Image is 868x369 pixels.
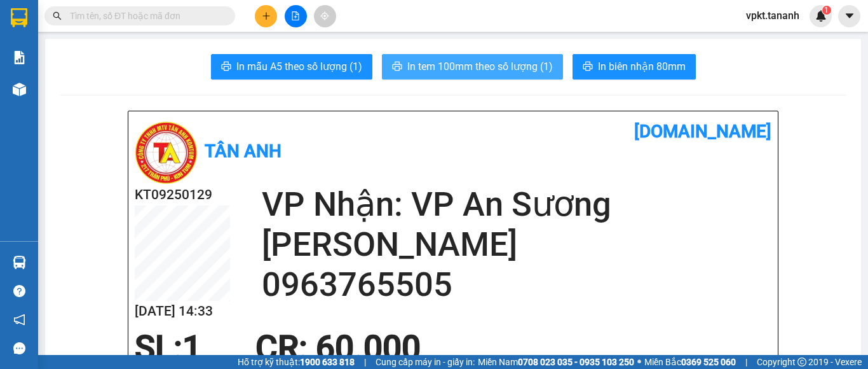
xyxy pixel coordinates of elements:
b: [GEOGRAPHIC_DATA][PERSON_NAME], P [GEOGRAPHIC_DATA] [6,84,85,150]
button: printerIn biên nhận 80mm [573,54,696,80]
img: warehouse-icon [13,256,26,269]
span: 1 [824,6,829,15]
strong: 1900 633 818 [300,357,355,367]
span: 1 [182,328,201,368]
h2: KT09250129 [135,184,230,205]
button: aim [314,5,336,27]
button: plus [255,5,277,27]
li: VP VP An Sương [88,54,169,68]
span: Miền Bắc [644,355,736,369]
span: printer [221,61,231,73]
span: | [364,355,366,369]
h2: 0963765505 [262,265,771,305]
span: printer [392,61,402,73]
span: In tem 100mm theo số lượng (1) [407,59,553,74]
img: logo-vxr [11,8,27,27]
button: file-add [285,5,307,27]
span: In mẫu A5 theo số lượng (1) [236,59,362,74]
img: icon-new-feature [815,10,827,22]
span: printer [583,61,593,73]
span: SL: [135,328,182,368]
span: CR : 60.000 [255,328,421,368]
span: Cung cấp máy in - giấy in: [376,355,475,369]
h2: [DATE] 14:33 [135,301,230,322]
li: VP VP Kon Tum [6,54,88,68]
img: logo.jpg [6,6,51,51]
span: file-add [291,11,300,20]
span: plus [262,11,271,20]
span: In biên nhận 80mm [598,59,686,74]
span: ⚪️ [637,359,641,365]
input: Tìm tên, số ĐT hoặc mã đơn [70,9,220,23]
button: printerIn tem 100mm theo số lượng (1) [382,54,563,80]
span: Hỗ trợ kỹ thuật: [238,355,355,369]
b: [DOMAIN_NAME] [634,121,771,142]
img: solution-icon [13,51,26,64]
span: question-circle [13,285,25,297]
h2: [PERSON_NAME] [262,225,771,265]
span: notification [13,314,25,326]
span: copyright [797,358,806,366]
strong: 0369 525 060 [681,357,736,367]
button: caret-down [838,5,860,27]
span: environment [88,71,97,80]
span: environment [6,71,15,80]
button: printerIn mẫu A5 theo số lượng (1) [211,54,372,80]
b: Tân Anh [205,141,281,162]
li: Tân Anh [6,6,184,31]
img: logo.jpg [135,121,198,184]
span: Miền Nam [478,355,634,369]
span: message [13,342,25,354]
span: | [745,355,747,369]
span: search [53,11,62,20]
strong: 0708 023 035 - 0935 103 250 [518,357,634,367]
h2: VP Nhận: VP An Sương [262,184,771,225]
b: Ql22-Bà Điểm-[GEOGRAPHIC_DATA] [88,70,166,108]
span: vpkt.tananh [736,8,810,24]
img: warehouse-icon [13,83,26,96]
sup: 1 [822,6,831,15]
span: caret-down [844,10,855,22]
span: aim [320,11,329,20]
